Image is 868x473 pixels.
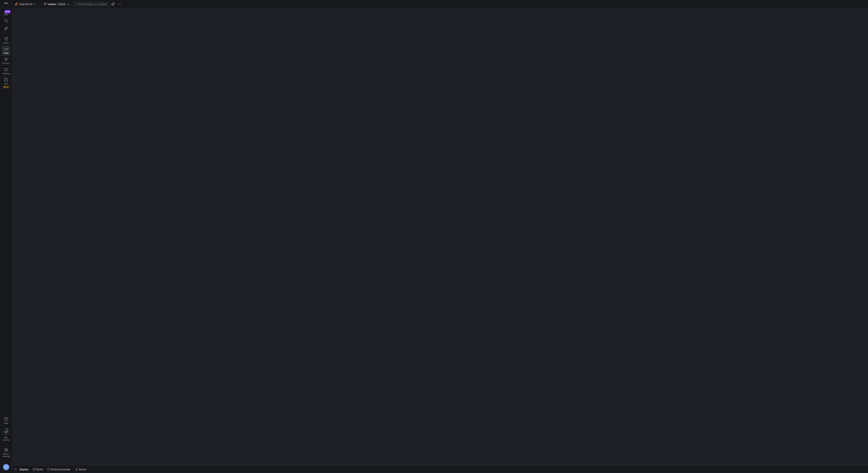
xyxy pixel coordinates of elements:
span: Build scheduler [51,468,71,471]
span: Deploy [20,468,28,471]
a: https://storage.googleapis.com/y42-prod-data-exchange/images/Yf2Qvegn13xqq0DljGMI0l8d5Zqtiw36EXr8... [2,1,10,8]
button: DZ [2,463,10,471]
a: Code [2,46,10,56]
button: Help [2,415,10,426]
span: PRs [4,82,8,85]
span: master [48,2,56,6]
button: 🏈SalesDraft [14,1,37,7]
a: Spacesettings [2,446,10,459]
a: Monitor [2,56,10,66]
span: Help [3,422,9,424]
span: Catalog [2,72,10,75]
span: SalesDraft [19,2,33,6]
img: https://storage.googleapis.com/y42-prod-data-exchange/images/Yf2Qvegn13xqq0DljGMI0l8d5Zqtiw36EXr8... [4,2,8,6]
button: 606 [2,10,10,17]
div: DZ [3,464,9,470]
span: default [57,2,66,6]
span: Beta [3,85,9,89]
span: 🏈 [15,3,18,6]
span: Space settings [2,453,10,457]
a: Catalog [2,66,10,76]
span: Code [3,52,9,54]
span: Get started [2,436,10,441]
button: Build scheduler [45,466,72,473]
span: Editor [3,41,9,44]
button: Getstarted [2,427,10,443]
a: Editor [2,35,10,46]
span: Build [36,468,43,471]
button: masterdefault [43,1,71,7]
button: Alerts [73,466,88,473]
a: PRsBeta [2,76,10,90]
span: Alerts [79,468,86,471]
button: Build [31,466,45,473]
div: 606 [4,10,11,13]
span: Monitor [2,62,10,64]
